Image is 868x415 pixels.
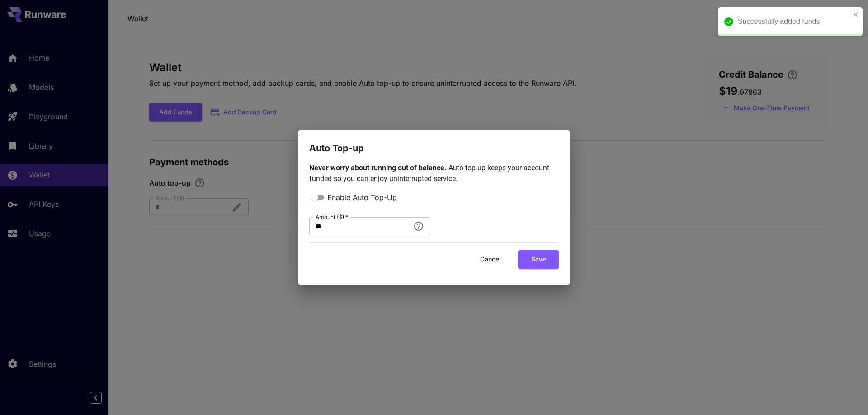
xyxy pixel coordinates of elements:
p: Auto top-up keeps your account funded so you can enjoy uninterrupted service. [309,163,559,184]
button: Cancel [470,250,511,269]
button: Save [518,250,559,269]
span: Enable Auto Top-Up [327,192,397,203]
button: close [853,11,859,18]
h2: Auto Top-up [298,130,570,155]
span: Never worry about running out of balance. [309,163,448,172]
div: Successfully added funds [738,16,850,27]
label: Amount ($) [316,213,348,221]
